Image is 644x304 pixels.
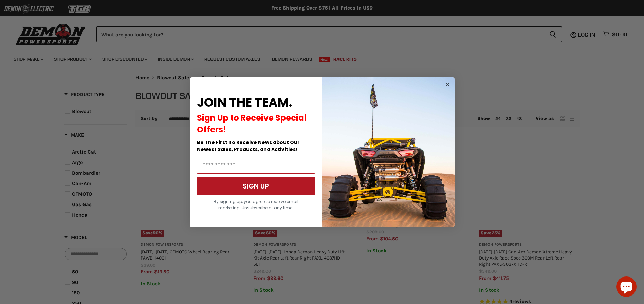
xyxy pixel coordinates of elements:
[197,177,315,195] button: SIGN UP
[322,77,455,227] img: a9095488-b6e7-41ba-879d-588abfab540b.jpeg
[197,139,300,153] span: Be The First To Receive News about Our Newest Sales, Products, and Activities!
[214,199,298,211] span: By signing up, you agree to receive email marketing. Unsubscribe at any time.
[443,80,452,89] button: Close dialog
[197,112,307,135] span: Sign Up to Receive Special Offers!
[197,94,292,111] span: JOIN THE TEAM.
[614,276,639,299] inbox-online-store-chat: Shopify online store chat
[197,157,315,174] input: Email Address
